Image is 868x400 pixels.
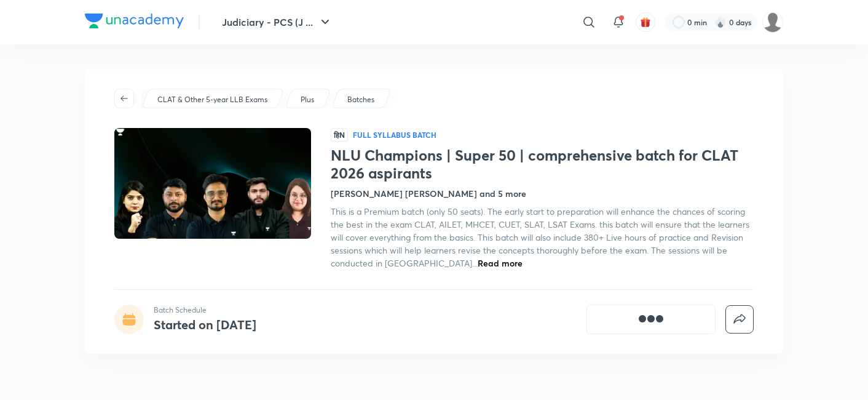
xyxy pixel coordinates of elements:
p: CLAT & Other 5-year LLB Exams [157,94,267,105]
p: Batch Schedule [154,305,256,316]
h4: Started on [DATE] [154,316,256,333]
img: Basudha [762,12,783,33]
button: [object Object] [586,305,716,334]
img: streak [714,16,727,28]
a: Batches [345,94,377,105]
span: Read more [478,257,523,269]
button: Judiciary - PCS (J ... [215,10,340,34]
img: Thumbnail [112,127,313,240]
p: Batches [347,94,374,105]
h1: NLU Champions | Super 50 | comprehensive batch for CLAT 2026 aspirants [331,146,754,182]
a: Plus [299,94,317,105]
span: हिN [331,128,348,142]
p: Plus [301,94,314,105]
span: This is a Premium batch (only 50 seats). The early start to preparation will enhance the chances ... [331,206,749,269]
img: avatar [640,17,651,28]
button: avatar [636,12,655,32]
img: Company Logo [85,14,184,28]
a: Company Logo [85,14,184,31]
h4: [PERSON_NAME] [PERSON_NAME] and 5 more [331,187,526,200]
a: CLAT & Other 5-year LLB Exams [156,94,270,105]
p: Full Syllabus Batch [353,130,436,140]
